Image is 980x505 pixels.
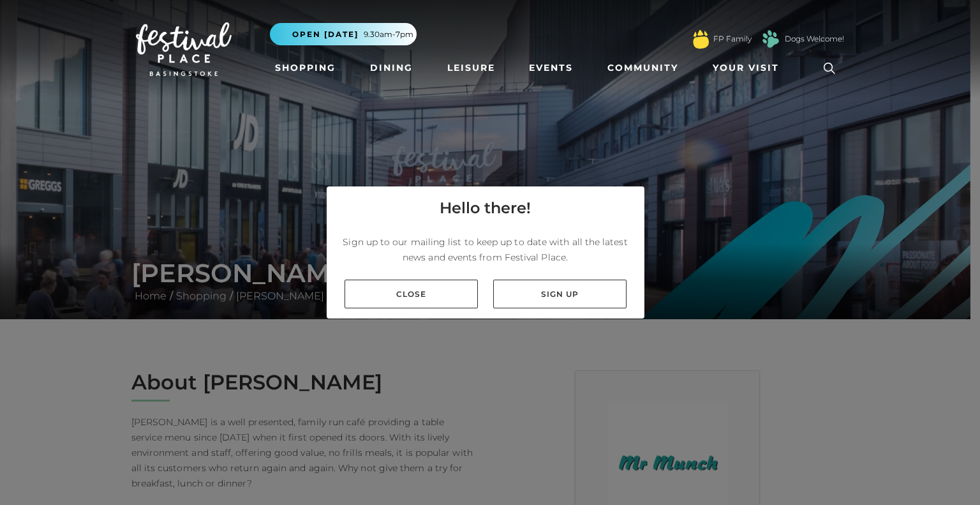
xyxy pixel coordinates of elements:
a: Close [345,280,478,308]
span: 9.30am-7pm [364,29,413,40]
a: Dogs Welcome! [785,33,844,45]
a: Sign up [493,280,627,308]
a: Events [524,56,578,80]
a: Community [602,56,683,80]
span: Open [DATE] [292,29,359,40]
a: Shopping [270,56,341,80]
a: Leisure [442,56,500,80]
span: Your Visit [713,61,779,75]
a: Dining [365,56,418,80]
a: FP Family [713,33,752,45]
img: Festival Place Logo [136,22,232,76]
h4: Hello there! [440,197,531,220]
a: Your Visit [708,56,791,80]
button: Open [DATE] 9.30am-7pm [270,23,417,45]
p: Sign up to our mailing list to keep up to date with all the latest news and events from Festival ... [337,234,634,265]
